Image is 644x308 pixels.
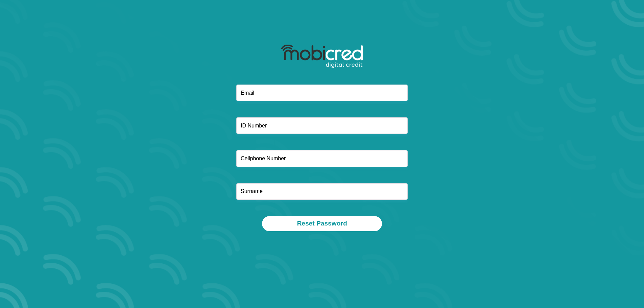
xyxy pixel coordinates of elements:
input: ID Number [236,117,408,134]
input: Surname [236,183,408,200]
button: Reset Password [262,216,382,231]
img: mobicred logo [281,45,363,68]
input: Cellphone Number [236,150,408,167]
input: Email [236,85,408,101]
